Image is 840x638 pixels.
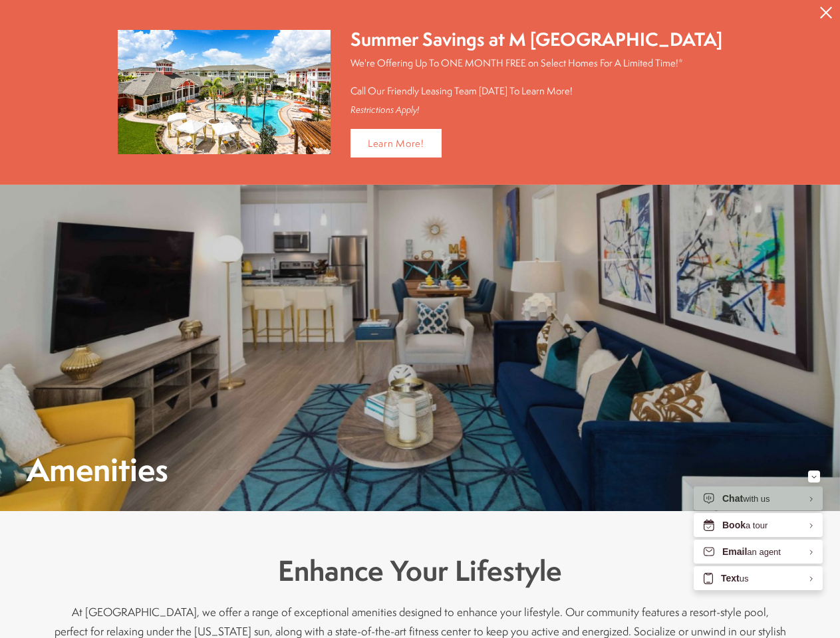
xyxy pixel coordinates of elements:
p: We're Offering Up To ONE MONTH FREE on Select Homes For A Limited Time!* Call Our Friendly Leasin... [350,56,722,98]
img: Summer Savings at M South Apartments [118,30,331,154]
a: Learn More! [350,129,442,158]
div: Summer Savings at M [GEOGRAPHIC_DATA] [350,27,722,53]
h3: Enhance Your Lifestyle [55,551,786,591]
div: Restrictions Apply! [350,104,722,116]
h1: Amenities [27,455,168,484]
